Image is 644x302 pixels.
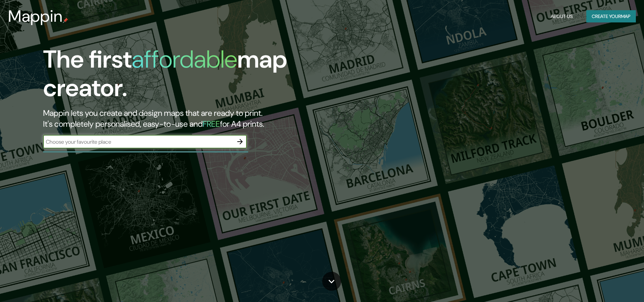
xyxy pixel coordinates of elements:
[43,45,365,108] h1: The first map creator.
[43,108,365,129] h2: Mappin lets you create and design maps that are ready to print. It's completely personalised, eas...
[203,119,220,129] h5: FREE
[63,18,68,23] img: mappin-pin
[8,7,63,26] h3: Mappin
[43,138,233,146] input: Choose your favourite place
[548,10,575,23] button: About Us
[586,10,636,23] button: Create yourmap
[132,43,237,75] h1: affordable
